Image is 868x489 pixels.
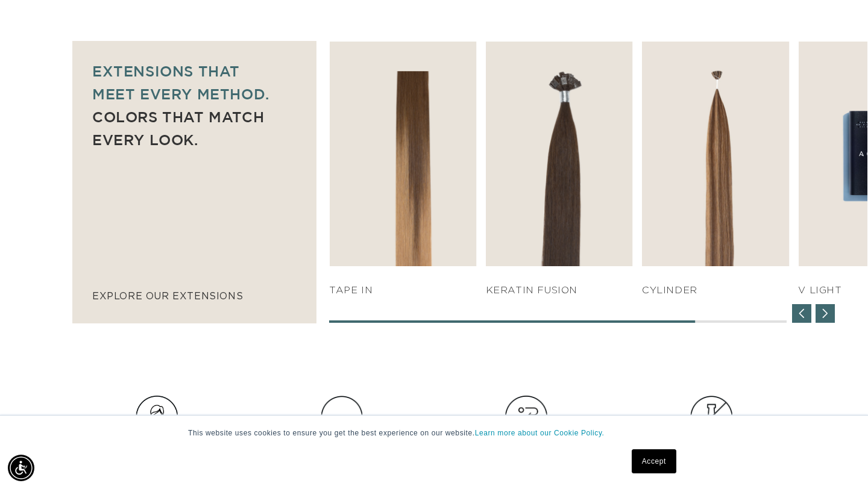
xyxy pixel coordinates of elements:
a: Accept [632,449,676,473]
div: Accessibility Menu [8,455,34,481]
iframe: Chat Widget [808,431,868,489]
div: Previous slide [792,304,811,323]
a: Learn more about our Cookie Policy. [475,429,605,437]
p: Extensions that [92,60,297,83]
img: Hair_Icon_e13bf847-e4cc-4568-9d64-78eb6e132bb2.png [505,396,547,438]
div: 5 / 7 [486,42,633,296]
p: explore our extensions [92,288,297,305]
p: meet every method. [92,83,297,105]
p: Colors that match every look. [92,105,297,151]
h4: Cylinder [642,284,789,297]
h4: KERATIN FUSION [486,284,633,297]
div: Next slide [816,304,835,323]
h4: TAPE IN [329,284,476,297]
img: Clip_path_group_11631e23-4577-42dd-b462-36179a27abaf.png [321,396,363,438]
img: Hair_Icon_a70f8c6f-f1c4-41e1-8dbd-f323a2e654e6.png [136,396,178,438]
img: Group.png [690,396,732,438]
div: 6 / 7 [642,42,789,296]
p: This website uses cookies to ensure you get the best experience on our website. [188,428,680,438]
div: 4 / 7 [329,42,476,296]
